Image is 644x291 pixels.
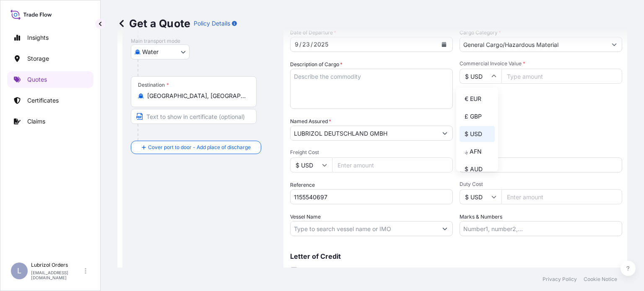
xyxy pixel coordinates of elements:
[147,92,246,100] input: Destination
[131,109,257,124] input: Text to appear on certificate
[501,69,622,84] input: Type amount
[7,50,93,67] a: Storage
[332,157,453,173] input: Enter amount
[301,267,396,275] span: This shipment has a letter of credit
[460,108,495,124] div: £ GBP
[291,221,437,236] input: Type to search vessel name or IMO
[460,144,495,160] div: ؋ AFN
[7,29,93,46] a: Insights
[476,157,622,173] input: Enter percentage
[7,113,93,130] a: Claims
[290,117,331,126] label: Named Assured
[290,149,453,156] span: Freight Cost
[148,143,251,152] span: Cover port to door - Add place of discharge
[290,60,343,69] label: Description of Cargo
[117,17,190,30] p: Get a Quote
[7,92,93,109] a: Certificates
[437,126,452,141] button: Show suggestions
[27,54,49,63] p: Storage
[290,189,453,204] input: Your internal reference
[27,33,49,42] p: Insights
[131,44,190,59] button: Select transport
[17,267,21,275] span: L
[584,276,617,283] a: Cookie Notice
[437,221,452,236] button: Show suggestions
[501,189,622,204] input: Enter amount
[460,60,622,67] span: Commercial Invoice Value
[31,262,83,268] p: Lubrizol Orders
[194,19,230,28] p: Policy Details
[31,270,83,280] p: [EMAIL_ADDRESS][DOMAIN_NAME]
[460,161,495,177] div: $ AUD
[460,221,622,236] input: Number1, number2,...
[27,96,59,105] p: Certificates
[460,181,622,188] span: Duty Cost
[291,126,437,141] input: Full name
[27,117,45,126] p: Claims
[290,213,321,221] label: Vessel Name
[290,181,315,189] label: Reference
[460,213,502,221] label: Marks & Numbers
[543,276,577,283] a: Privacy Policy
[142,48,158,56] span: Water
[460,126,495,142] div: $ USD
[460,91,495,107] div: € EUR
[290,253,622,260] p: Letter of Credit
[131,141,261,154] button: Cover port to door - Add place of discharge
[138,82,169,88] div: Destination
[7,71,93,88] a: Quotes
[27,75,47,84] p: Quotes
